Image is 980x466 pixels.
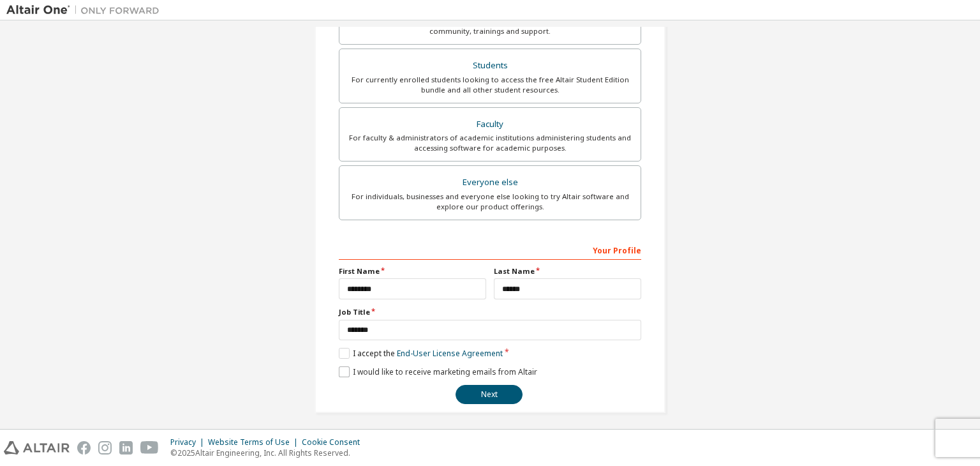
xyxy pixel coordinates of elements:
img: Altair One [6,4,166,17]
div: Website Terms of Use [208,437,302,447]
img: youtube.svg [140,441,159,455]
div: Privacy [170,437,208,447]
img: altair_logo.svg [4,441,70,455]
img: linkedin.svg [119,441,133,455]
div: For individuals, businesses and everyone else looking to try Altair software and explore our prod... [347,192,633,212]
div: Faculty [347,116,633,133]
div: Students [347,57,633,75]
label: Last Name [494,266,641,276]
label: Job Title [339,307,641,317]
img: facebook.svg [77,441,91,455]
div: Cookie Consent [302,437,367,447]
div: For currently enrolled students looking to access the free Altair Student Edition bundle and all ... [347,75,633,95]
div: Your Profile [339,239,641,260]
p: © 2025 Altair Engineering, Inc. All Rights Reserved. [170,447,367,458]
button: Next [456,385,523,404]
div: For faculty & administrators of academic institutions administering students and accessing softwa... [347,133,633,153]
label: I accept the [339,348,503,359]
label: First Name [339,266,486,276]
img: instagram.svg [98,441,112,455]
div: Everyone else [347,174,633,192]
a: End-User License Agreement [397,348,503,359]
label: I would like to receive marketing emails from Altair [339,366,537,377]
